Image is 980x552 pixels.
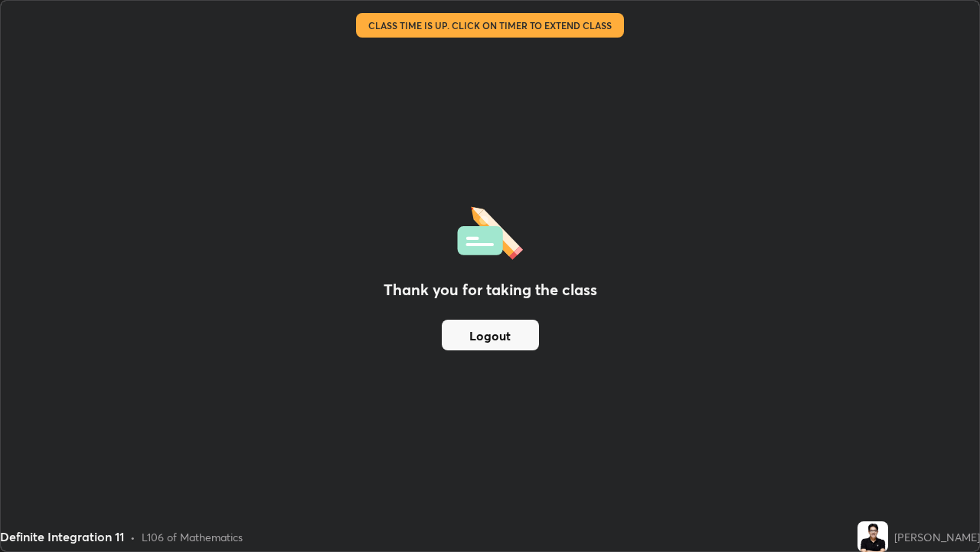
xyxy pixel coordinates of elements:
button: Logout [442,320,539,350]
img: offlineFeedback.1438e8b3.svg [457,202,523,260]
div: [PERSON_NAME] [894,529,980,545]
div: • [130,529,136,545]
img: 6d797e2ea09447509fc7688242447a06.jpg [857,521,888,552]
h2: Thank you for taking the class [384,278,597,301]
div: L106 of Mathematics [142,529,243,545]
